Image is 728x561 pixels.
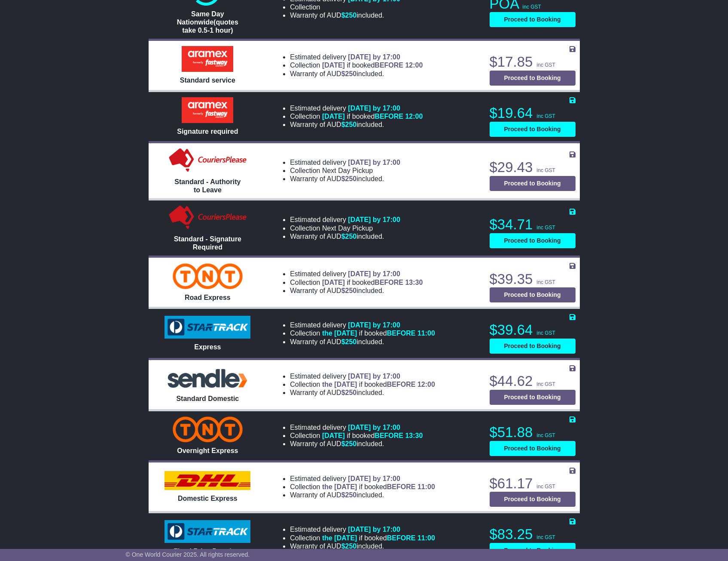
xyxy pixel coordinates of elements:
[348,526,400,533] span: [DATE] by 17:00
[178,495,238,502] span: Domestic Express
[405,279,423,286] span: 13:30
[322,62,345,69] span: [DATE]
[490,390,576,405] button: Proceed to Booking
[290,380,435,388] li: Collection
[322,330,435,337] span: if booked
[537,381,555,387] span: inc GST
[341,287,357,294] span: $
[490,543,576,558] button: Proceed to Booking
[348,270,400,277] span: [DATE] by 17:00
[348,475,400,482] span: [DATE] by 17:00
[490,105,576,122] p: $19.64
[194,343,221,351] span: Express
[290,432,423,440] li: Collection
[290,534,435,542] li: Collection
[537,484,555,490] span: inc GST
[290,525,435,533] li: Estimated delivery
[417,381,435,388] span: 12:00
[537,432,555,438] span: inc GST
[345,338,357,345] span: 250
[341,338,357,345] span: $
[348,159,400,166] span: [DATE] by 17:00
[164,520,250,543] img: StarTrack: Fixed Price Premium
[174,235,241,251] span: Standard - Signature Required
[348,424,400,431] span: [DATE] by 17:00
[387,483,416,490] span: BEFORE
[490,53,576,71] p: $17.85
[341,233,357,240] span: $
[341,12,357,19] span: $
[405,113,423,120] span: 12:00
[322,381,357,388] span: the [DATE]
[322,279,423,286] span: if booked
[290,11,400,19] li: Warranty of AUD included.
[490,159,576,176] p: $29.43
[290,270,423,278] li: Estimated delivery
[322,381,435,388] span: if booked
[375,279,403,286] span: BEFORE
[341,440,357,447] span: $
[167,148,248,173] img: Couriers Please: Standard - Authority to Leave
[490,424,576,441] p: $51.88
[490,122,576,137] button: Proceed to Booking
[322,330,357,337] span: the [DATE]
[174,178,241,194] span: Standard - Authority to Leave
[490,321,576,339] p: $39.64
[375,113,403,120] span: BEFORE
[185,294,231,301] span: Road Express
[180,77,235,84] span: Standard service
[290,338,435,346] li: Warranty of AUD included.
[537,225,555,231] span: inc GST
[177,128,238,135] span: Signature required
[387,534,416,542] span: BEFORE
[490,492,576,507] button: Proceed to Booking
[490,12,576,27] button: Proceed to Booking
[537,330,555,336] span: inc GST
[348,373,400,380] span: [DATE] by 17:00
[345,12,357,19] span: 250
[405,62,423,69] span: 12:00
[537,279,555,285] span: inc GST
[322,483,435,490] span: if booked
[375,62,403,69] span: BEFORE
[290,216,400,224] li: Estimated delivery
[290,104,423,112] li: Estimated delivery
[490,271,576,288] p: $39.35
[417,330,435,337] span: 11:00
[290,70,423,78] li: Warranty of AUD included.
[417,483,435,490] span: 11:00
[490,475,576,492] p: $61.17
[290,440,423,448] li: Warranty of AUD included.
[490,71,576,86] button: Proceed to Booking
[164,367,250,390] img: Sendle: Standard Domestic
[126,551,250,558] span: © One World Courier 2025. All rights reserved.
[537,534,555,540] span: inc GST
[290,491,435,499] li: Warranty of AUD included.
[174,548,241,555] span: Fixed Price Premium
[322,225,373,232] span: Next Day Pickup
[290,475,435,483] li: Estimated delivery
[341,70,357,77] span: $
[290,175,400,183] li: Warranty of AUD included.
[290,53,423,61] li: Estimated delivery
[290,61,423,69] li: Collection
[290,372,435,380] li: Estimated delivery
[490,233,576,248] button: Proceed to Booking
[490,373,576,390] p: $44.62
[345,543,357,550] span: 250
[490,287,576,302] button: Proceed to Booking
[490,216,576,233] p: $34.71
[345,121,357,128] span: 250
[290,224,400,232] li: Collection
[290,329,435,337] li: Collection
[375,432,403,439] span: BEFORE
[290,287,423,295] li: Warranty of AUD included.
[345,233,357,240] span: 250
[341,543,357,550] span: $
[322,167,373,174] span: Next Day Pickup
[345,440,357,447] span: 250
[341,121,357,128] span: $
[348,216,400,223] span: [DATE] by 17:00
[290,542,435,550] li: Warranty of AUD included.
[322,534,357,542] span: the [DATE]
